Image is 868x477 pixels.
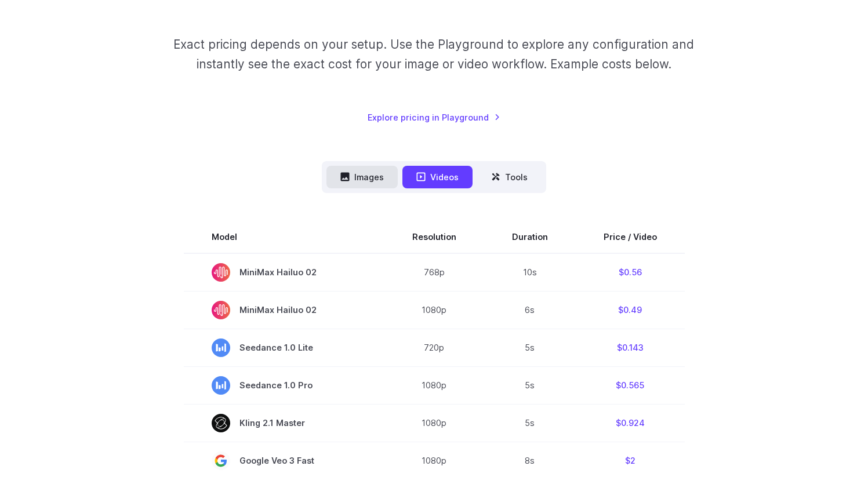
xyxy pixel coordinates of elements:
[576,291,685,329] td: $0.49
[402,166,473,188] button: Videos
[484,291,576,329] td: 6s
[484,329,576,366] td: 5s
[212,301,357,319] span: MiniMax Hailuo 02
[484,253,576,292] td: 10s
[384,404,484,442] td: 1080p
[212,263,357,282] span: MiniMax Hailuo 02
[484,404,576,442] td: 5s
[212,451,357,470] span: Google Veo 3 Fast
[484,366,576,404] td: 5s
[477,166,542,188] button: Tools
[576,329,685,366] td: $0.143
[184,221,384,253] th: Model
[576,253,685,292] td: $0.56
[368,111,500,124] a: Explore pricing in Playground
[212,376,357,395] span: Seedance 1.0 Pro
[484,221,576,253] th: Duration
[384,366,484,404] td: 1080p
[384,291,484,329] td: 1080p
[576,221,685,253] th: Price / Video
[212,414,357,432] span: Kling 2.1 Master
[384,329,484,366] td: 720p
[212,338,357,357] span: Seedance 1.0 Lite
[384,221,484,253] th: Resolution
[384,253,484,292] td: 768p
[151,35,716,74] p: Exact pricing depends on your setup. Use the Playground to explore any configuration and instantl...
[576,366,685,404] td: $0.565
[576,404,685,442] td: $0.924
[326,166,398,188] button: Images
